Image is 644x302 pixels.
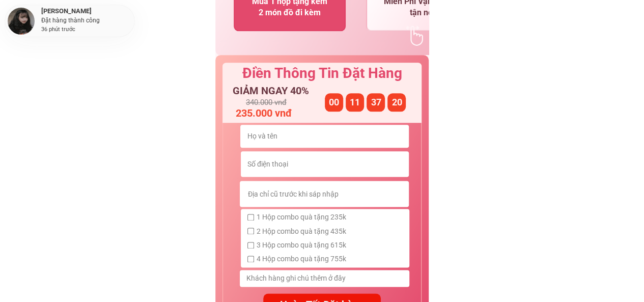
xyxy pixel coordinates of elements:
span: 2 Hộp combo quà tặng 435k [257,226,346,237]
h3: 340.000 vnđ [246,96,348,108]
h3: 235.000 vnđ [236,105,338,121]
input: Số điện thoại [245,151,405,176]
span: 1 Hộp combo quà tặng 235k [257,211,346,223]
h3: Điền Thông Tin Đặt Hàng [222,63,422,83]
span: 3 Hộp combo quà tặng 615k [257,239,346,251]
input: Khách hàng ghi chú thêm ở đây [244,270,405,287]
input: Họ và tên [244,125,404,148]
h3: GIẢM NGAY 40% [233,84,340,98]
span: 4 Hộp combo quà tặng 755k [257,253,346,264]
input: Địa chỉ cũ trước khi sáp nhập [244,181,404,207]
